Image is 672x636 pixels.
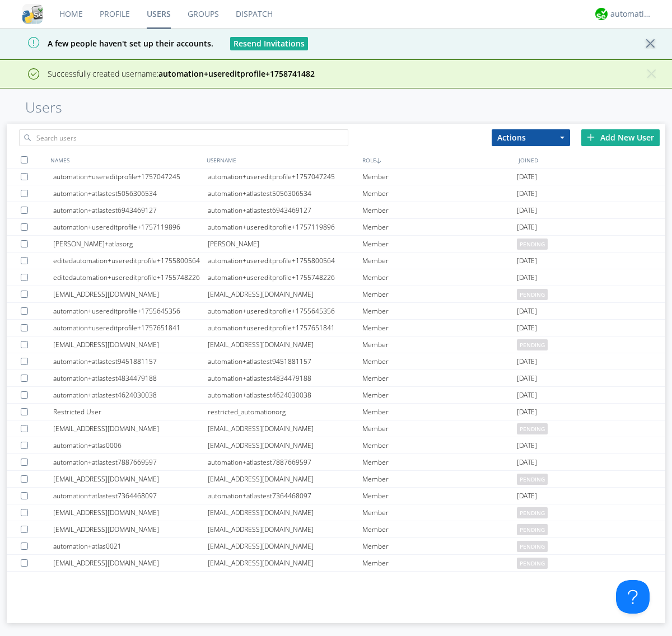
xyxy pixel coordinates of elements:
img: d2d01cd9b4174d08988066c6d424eccd [595,8,608,20]
a: [EMAIL_ADDRESS][DOMAIN_NAME][EMAIL_ADDRESS][DOMAIN_NAME]Memberpending [7,420,665,437]
div: automation+atlastest5056306534 [53,185,208,202]
div: Member [362,488,517,504]
div: [EMAIL_ADDRESS][DOMAIN_NAME] [208,572,362,588]
div: [EMAIL_ADDRESS][DOMAIN_NAME] [208,521,362,537]
span: pending [517,541,548,552]
div: automation+atlastest4834479188 [208,370,362,386]
a: automation+atlastest4834479188automation+atlastest4834479188Member[DATE] [7,370,665,387]
span: pending [517,507,548,518]
div: Member [362,286,517,302]
div: Member [362,504,517,521]
span: [DATE] [517,404,537,420]
iframe: Toggle Customer Support [616,580,650,614]
span: [DATE] [517,370,537,387]
div: editedautomation+usereditprofile+1755748226 [53,269,208,286]
div: automation+usereditprofile+1755645356 [208,303,362,319]
a: [EMAIL_ADDRESS][DOMAIN_NAME][EMAIL_ADDRESS][DOMAIN_NAME]Memberpending [7,555,665,572]
a: Restricted Userrestricted_automationorgMember[DATE] [7,404,665,420]
a: automation+usereditprofile+1757651841automation+usereditprofile+1757651841Member[DATE] [7,320,665,336]
div: automation+atlas [610,8,652,20]
div: Member [362,404,517,420]
a: [PERSON_NAME]+atlasorg[PERSON_NAME]Memberpending [7,236,665,252]
div: automation+atlastest7364468097 [53,488,208,504]
div: Add New User [581,129,660,146]
span: pending [517,474,548,485]
span: [DATE] [517,252,537,269]
a: [EMAIL_ADDRESS][DOMAIN_NAME][EMAIL_ADDRESS][DOMAIN_NAME]Memberpending [7,471,665,488]
div: [EMAIL_ADDRESS][DOMAIN_NAME] [208,538,362,554]
a: automation+atlastest5056306534automation+atlastest5056306534Member[DATE] [7,185,665,202]
span: [DATE] [517,202,537,219]
div: USERNAME [204,152,360,168]
div: [EMAIL_ADDRESS][DOMAIN_NAME] [208,336,362,353]
div: automation+atlastest7887669597 [208,454,362,470]
div: Member [362,185,517,202]
div: [EMAIL_ADDRESS][DOMAIN_NAME] [208,504,362,521]
div: [EMAIL_ADDRESS][DOMAIN_NAME] [208,437,362,453]
div: automation+atlastest9451881157 [208,353,362,370]
div: automation+usereditprofile+1757651841 [53,320,208,336]
div: [EMAIL_ADDRESS][DOMAIN_NAME] [53,286,208,302]
span: pending [517,339,548,350]
div: restricted_automationorg [208,404,362,420]
span: [DATE] [517,219,537,236]
div: automation+atlastest6943469127 [53,202,208,218]
div: automation+atlastest4624030038 [208,387,362,403]
div: [EMAIL_ADDRESS][DOMAIN_NAME] [53,555,208,571]
div: Member [362,454,517,470]
span: [DATE] [517,303,537,320]
div: Member [362,202,517,218]
div: JOINED [516,152,672,168]
div: [PERSON_NAME] [208,236,362,252]
div: Member [362,538,517,554]
a: automation+atlas0006[EMAIL_ADDRESS][DOMAIN_NAME]Member[DATE] [7,437,665,454]
a: [EMAIL_ADDRESS][DOMAIN_NAME][EMAIL_ADDRESS][DOMAIN_NAME]Member [7,572,665,588]
span: [DATE] [517,269,537,286]
div: Member [362,437,517,453]
a: [EMAIL_ADDRESS][DOMAIN_NAME][EMAIL_ADDRESS][DOMAIN_NAME]Memberpending [7,504,665,521]
div: Member [362,252,517,269]
div: [EMAIL_ADDRESS][DOMAIN_NAME] [53,420,208,437]
div: automation+atlastest9451881157 [53,353,208,370]
div: NAMES [48,152,204,168]
span: [DATE] [517,437,537,454]
a: automation+usereditprofile+1757119896automation+usereditprofile+1757119896Member[DATE] [7,219,665,236]
div: automation+atlas0006 [53,437,208,453]
div: Member [362,370,517,386]
div: automation+atlastest7887669597 [53,454,208,470]
span: [DATE] [517,387,537,404]
div: [EMAIL_ADDRESS][DOMAIN_NAME] [53,521,208,537]
a: automation+atlastest7364468097automation+atlastest7364468097Member[DATE] [7,488,665,504]
div: Member [362,169,517,185]
div: automation+atlastest5056306534 [208,185,362,202]
a: automation+atlas0021[EMAIL_ADDRESS][DOMAIN_NAME]Memberpending [7,538,665,555]
img: plus.svg [587,133,595,141]
span: Successfully created username: [48,68,315,79]
a: [EMAIL_ADDRESS][DOMAIN_NAME][EMAIL_ADDRESS][DOMAIN_NAME]Memberpending [7,286,665,303]
div: [EMAIL_ADDRESS][DOMAIN_NAME] [53,572,208,588]
span: pending [517,558,548,569]
input: Search users [19,129,348,146]
a: automation+atlastest6943469127automation+atlastest6943469127Member[DATE] [7,202,665,219]
div: Member [362,303,517,319]
div: Member [362,521,517,537]
div: [EMAIL_ADDRESS][DOMAIN_NAME] [53,504,208,521]
div: automation+usereditprofile+1757119896 [53,219,208,235]
div: ROLE [360,152,516,168]
div: Member [362,269,517,286]
div: automation+usereditprofile+1757047245 [208,169,362,185]
span: pending [517,423,548,434]
a: [EMAIL_ADDRESS][DOMAIN_NAME][EMAIL_ADDRESS][DOMAIN_NAME]Memberpending [7,336,665,353]
div: automation+usereditprofile+1757651841 [208,320,362,336]
span: pending [517,238,548,250]
div: Member [362,572,517,588]
span: [DATE] [517,185,537,202]
span: [DATE] [517,488,537,504]
a: editedautomation+usereditprofile+1755800564automation+usereditprofile+1755800564Member[DATE] [7,252,665,269]
div: [EMAIL_ADDRESS][DOMAIN_NAME] [208,420,362,437]
div: Member [362,353,517,370]
div: Member [362,471,517,487]
div: automation+usereditprofile+1757119896 [208,219,362,235]
div: Member [362,387,517,403]
span: A few people haven't set up their accounts. [8,38,213,49]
